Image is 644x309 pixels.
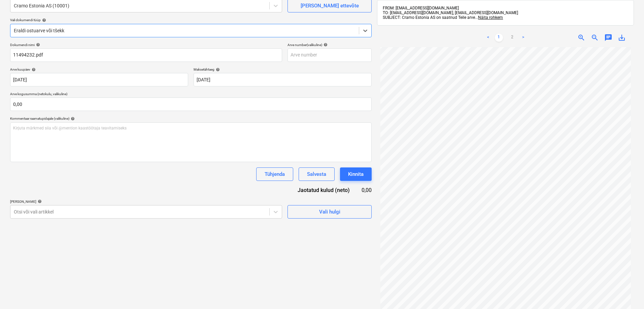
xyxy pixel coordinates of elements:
[10,199,282,204] div: [PERSON_NAME]
[194,67,372,72] div: Maksetähtaeg
[35,43,40,47] span: help
[10,43,282,47] div: Dokumendi nimi
[30,68,36,72] span: help
[265,170,285,179] div: Tühjenda
[41,18,46,22] span: help
[301,1,359,10] div: [PERSON_NAME] ettevõte
[383,15,475,20] span: SUBJECT: Cramo Estonia AS on saatnud Teile arve
[361,186,372,194] div: 0,00
[348,170,364,179] div: Kinnita
[495,34,503,42] a: Page 1 is your current page
[478,15,503,20] span: Näita rohkem
[307,170,326,179] div: Salvesta
[383,10,518,15] span: TO: [EMAIL_ADDRESS][DOMAIN_NAME], [EMAIL_ADDRESS][DOMAIN_NAME]
[591,34,599,42] span: zoom_out
[383,6,459,10] span: FROM: [EMAIL_ADDRESS][DOMAIN_NAME]
[36,199,42,203] span: help
[484,34,492,42] a: Previous page
[10,73,188,86] input: Arve kuupäeva pole määratud.
[299,167,335,181] button: Salvesta
[194,73,372,86] input: Tähtaega pole määratud
[287,205,372,219] button: Vali hulgi
[519,34,527,42] a: Next page
[284,186,361,194] div: Jaotatud kulud (neto)
[610,277,644,309] iframe: Chat Widget
[287,43,372,47] div: Arve number (valikuline)
[604,34,612,42] span: chat
[287,48,372,62] input: Arve number
[618,34,626,42] span: save_alt
[10,18,372,22] div: Vali dokumendi tüüp
[10,98,372,111] input: Arve kogusumma (netokulu, valikuline)
[577,34,585,42] span: zoom_in
[10,116,372,121] div: Kommentaar raamatupidajale (valikuline)
[10,92,372,98] p: Arve kogusumma (netokulu, valikuline)
[10,48,282,62] input: Dokumendi nimi
[475,15,503,20] span: ...
[319,207,340,216] div: Vali hulgi
[322,43,328,47] span: help
[256,167,293,181] button: Tühjenda
[508,34,516,42] a: Page 2
[214,68,220,72] span: help
[340,167,372,181] button: Kinnita
[69,117,75,121] span: help
[10,67,188,72] div: Arve kuupäev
